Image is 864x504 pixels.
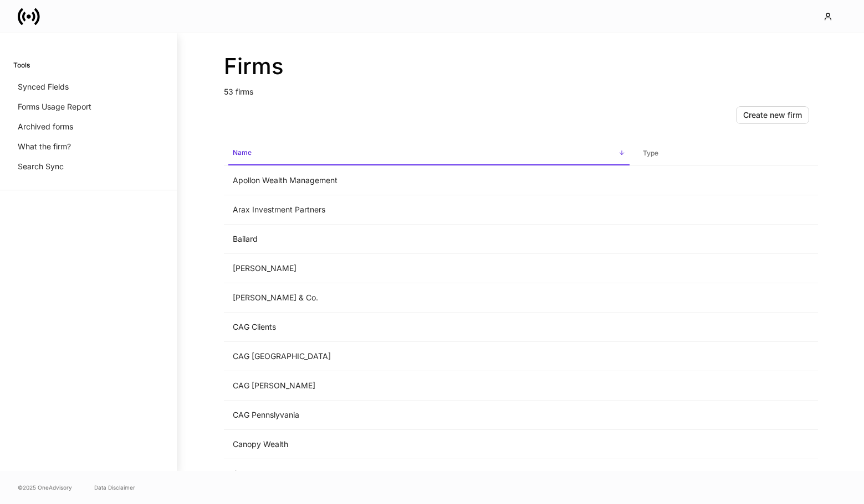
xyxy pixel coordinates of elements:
[643,148,658,158] h6: Type
[224,166,634,195] td: Apollon Wealth Management
[224,80,818,97] p: 53 firms
[224,53,818,80] h2: Firms
[224,371,634,401] td: CAG [PERSON_NAME]
[224,342,634,371] td: CAG [GEOGRAPHIC_DATA]
[638,142,814,165] span: Type
[224,225,634,254] td: Bailard
[743,110,802,121] div: Create new firm
[13,117,163,137] a: Archived forms
[18,161,64,172] p: Search Sync
[13,97,163,117] a: Forms Usage Report
[224,459,634,489] td: Canvas
[18,141,71,152] p: What the firm?
[18,81,69,92] p: Synced Fields
[224,430,634,459] td: Canopy Wealth
[228,142,630,165] span: Name
[13,137,163,157] a: What the firm?
[18,101,91,112] p: Forms Usage Report
[224,401,634,430] td: CAG Pennslyvania
[13,157,163,176] a: Search Sync
[18,121,73,132] p: Archived forms
[224,254,634,283] td: [PERSON_NAME]
[18,483,72,492] span: © 2025 OneAdvisory
[94,483,135,492] a: Data Disclaimer
[13,60,30,70] h6: Tools
[224,195,634,225] td: Arax Investment Partners
[224,283,634,313] td: [PERSON_NAME] & Co.
[233,147,252,158] h6: Name
[224,313,634,342] td: CAG Clients
[13,77,163,97] a: Synced Fields
[736,106,809,124] button: Create new firm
